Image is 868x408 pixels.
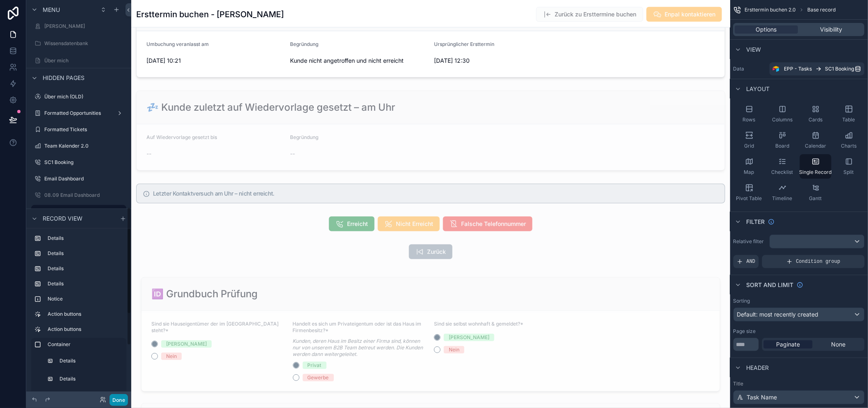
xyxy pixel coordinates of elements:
[136,9,284,20] h1: Ersttermin buchen - [PERSON_NAME]
[805,143,827,149] span: Calendar
[44,23,125,30] label: [PERSON_NAME]
[48,251,123,257] label: Details
[31,54,126,67] a: Über mich
[747,258,756,265] span: AND
[743,116,756,123] span: Rows
[833,154,865,179] button: Split
[44,126,125,133] label: Formatted Tickets
[800,180,831,205] button: Gantt
[44,40,125,47] label: Wissensdatenbank
[26,228,131,392] div: scrollable content
[31,205,126,218] a: Ersttermin buchen 2.0
[776,143,790,149] span: Board
[820,25,843,34] span: Visibility
[48,281,123,287] label: Details
[800,154,831,179] button: Single Record
[767,180,798,205] button: Timeline
[736,195,762,202] span: Pivot Table
[777,340,800,349] span: Paginate
[799,169,832,176] span: Single Record
[833,128,865,153] button: Charts
[31,139,126,153] a: Team Kalender 2.0
[844,169,854,176] span: Split
[800,102,831,126] button: Cards
[48,296,123,303] label: Notice
[31,20,126,33] a: [PERSON_NAME]
[747,281,794,289] span: Sort And Limit
[747,393,777,401] span: Task Name
[59,376,121,383] label: Details
[737,311,819,318] span: Default: most recently created
[48,235,123,242] label: Details
[31,107,126,120] a: Formatted Opportunities
[809,195,822,202] span: Gantt
[747,218,765,226] span: Filter
[44,143,125,149] label: Team Kalender 2.0
[745,143,754,149] span: Grid
[747,46,761,54] span: View
[833,102,865,126] button: Table
[31,189,126,202] a: 08.09 Email Dashboard
[772,116,793,123] span: Columns
[831,340,846,349] span: None
[767,102,798,126] button: Columns
[44,93,125,100] label: Über mich (OLD)
[733,128,765,153] button: Grid
[43,6,60,14] span: Menu
[48,342,123,348] label: Container
[59,358,121,365] label: Details
[733,328,756,335] label: Page size
[31,37,126,50] a: Wissensdatenbank
[772,195,793,202] span: Timeline
[800,128,831,153] button: Calendar
[733,390,865,404] button: Task Name
[747,85,770,93] span: Layout
[733,298,750,304] label: Sorting
[48,326,123,333] label: Action buttons
[733,308,865,321] button: Default: most recently created
[733,66,766,72] label: Data
[44,110,113,116] label: Formatted Opportunities
[756,25,777,34] span: Options
[843,116,855,123] span: Table
[796,258,841,265] span: Condition group
[48,266,123,272] label: Details
[808,7,836,13] span: Base record
[44,192,125,198] label: 08.09 Email Dashboard
[747,364,769,372] span: Header
[31,156,126,169] a: SC1 Booking
[31,172,126,185] a: Email Dashboard
[733,180,765,205] button: Pivot Table
[733,102,765,126] button: Rows
[825,66,854,72] span: SC1 Booking
[44,159,125,166] label: SC1 Booking
[733,154,765,179] button: Map
[31,90,126,103] a: Über mich (OLD)
[44,176,125,182] label: Email Dashboard
[110,394,128,406] button: Done
[43,215,82,223] span: Record view
[733,381,865,387] label: Title
[841,143,857,149] span: Charts
[43,74,85,82] span: Hidden pages
[767,128,798,153] button: Board
[48,311,123,318] label: Action buttons
[44,57,125,64] label: Über mich
[809,116,823,123] span: Cards
[31,123,126,136] a: Formatted Tickets
[772,169,793,176] span: Checklist
[745,7,796,13] span: Ersttermin buchen 2.0
[744,169,754,176] span: Map
[784,66,812,72] span: EPP - Tasks
[773,66,779,72] img: Airtable Logo
[44,208,121,215] label: Ersttermin buchen 2.0
[767,154,798,179] button: Checklist
[733,238,766,245] label: Relative filter
[770,62,865,75] a: EPP - TasksSC1 Booking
